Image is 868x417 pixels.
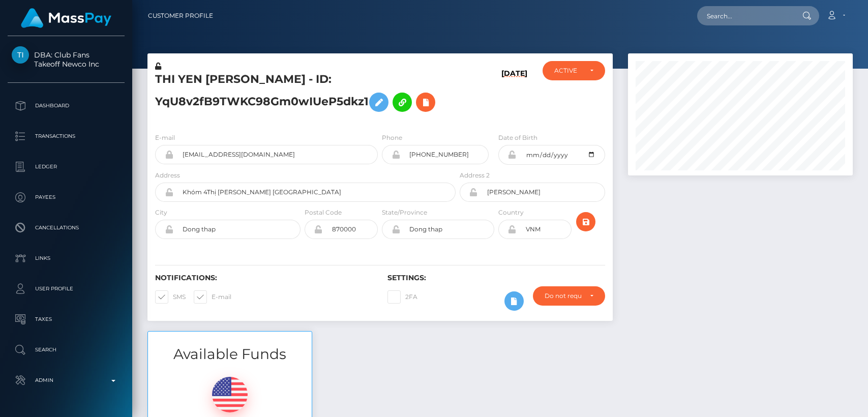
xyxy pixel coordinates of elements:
h3: Available Funds [148,344,312,364]
img: Takeoff Newco Inc [12,46,29,64]
label: Date of Birth [498,133,537,142]
p: Dashboard [12,98,121,113]
label: City [155,208,167,217]
span: DBA: Club Fans Takeoff Newco Inc [8,50,125,69]
label: Phone [382,133,402,142]
a: Cancellations [8,215,125,241]
label: Postal Code [305,208,342,217]
p: Links [12,251,121,266]
label: 2FA [387,290,417,304]
a: User Profile [8,276,125,302]
p: Cancellations [12,220,121,235]
h5: THI YEN [PERSON_NAME] - ID: YqU8v2fB9TWKC98Gm0wIUeP5dkz1 [155,72,450,117]
div: Do not require [545,292,581,300]
p: Transactions [12,129,121,144]
a: Search [8,337,125,363]
label: Address [155,171,180,180]
a: Ledger [8,154,125,180]
img: MassPay Logo [21,8,111,28]
h6: Settings: [387,274,605,282]
a: Payees [8,185,125,210]
p: Admin [12,373,121,388]
button: ACTIVE [543,61,605,80]
label: E-mail [194,290,231,304]
button: Do not require [533,286,605,306]
p: User Profile [12,281,121,296]
label: Address 2 [460,171,490,180]
input: Search... [697,6,793,25]
a: Admin [8,368,125,393]
p: Ledger [12,159,121,174]
label: Country [498,208,524,217]
label: State/Province [382,208,427,217]
a: Dashboard [8,93,125,118]
p: Taxes [12,312,121,327]
h6: Notifications: [155,274,372,282]
div: ACTIVE [554,67,581,75]
a: Transactions [8,124,125,149]
p: Search [12,342,121,358]
a: Taxes [8,307,125,332]
h6: [DATE] [501,69,527,121]
img: USD.png [212,377,248,412]
p: Payees [12,190,121,205]
label: E-mail [155,133,175,142]
label: SMS [155,290,186,304]
a: Customer Profile [148,5,213,26]
a: Links [8,246,125,271]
